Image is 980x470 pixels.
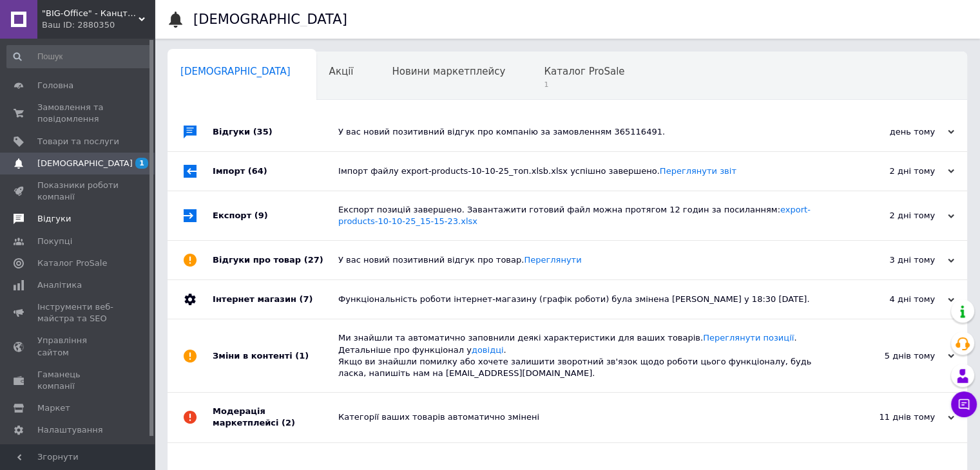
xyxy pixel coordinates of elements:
[825,210,954,221] div: 2 дні тому
[37,102,119,125] span: Замовлення та повідомлення
[825,165,954,177] div: 2 дні тому
[253,127,273,136] span: (35)
[42,8,139,19] span: "BIG-Office" - Канцтовари, рюкзаки та товари для творчості!
[37,424,103,436] span: Налаштування
[825,411,954,423] div: 11 днів тому
[703,333,794,343] a: Переглянути позиції
[825,350,954,362] div: 5 днів тому
[37,136,119,147] span: Товари та послуги
[213,191,338,240] div: Експорт
[544,80,624,89] span: 1
[37,213,71,225] span: Відгуки
[255,211,268,220] span: (9)
[295,351,309,361] span: (1)
[37,258,107,269] span: Каталог ProSale
[524,255,581,265] a: Переглянути
[37,402,70,414] span: Маркет
[37,236,72,247] span: Покупці
[282,418,295,428] span: (2)
[37,180,119,203] span: Показники роботи компанії
[544,66,624,77] span: Каталог ProSale
[213,241,338,279] div: Відгуки про товар
[825,126,954,138] div: день тому
[213,319,338,392] div: Зміни в контенті
[338,204,825,227] div: Експорт позицій завершено. Завантажити готовий файл можна протягом 12 годин за посиланням:
[338,294,825,305] div: Функціональність роботи інтернет-магазину (графік роботи) була змінена [PERSON_NAME] у 18:30 [DATE].
[37,279,82,291] span: Аналітика
[304,255,323,265] span: (27)
[193,12,347,27] h1: [DEMOGRAPHIC_DATA]
[37,158,133,169] span: [DEMOGRAPHIC_DATA]
[180,66,291,77] span: [DEMOGRAPHIC_DATA]
[248,166,267,176] span: (64)
[825,294,954,305] div: 4 дні тому
[37,80,73,91] span: Головна
[338,411,825,423] div: Категорії ваших товарів автоматично змінені
[338,165,825,177] div: Імпорт файлу export-products-10-10-25_топ.xlsb.xlsx успішно завершено.
[299,294,312,304] span: (7)
[42,19,155,31] div: Ваш ID: 2880350
[37,369,119,392] span: Гаманець компанії
[135,158,148,169] span: 1
[338,254,825,266] div: У вас новий позитивний відгук про товар.
[213,152,338,191] div: Імпорт
[6,45,152,68] input: Пошук
[951,391,977,417] button: Чат з покупцем
[660,166,736,176] a: Переглянути звіт
[37,301,119,324] span: Інструменти веб-майстра та SEO
[37,335,119,358] span: Управління сайтом
[338,205,811,226] a: export-products-10-10-25_15-15-23.xlsx
[472,345,504,355] a: довідці
[213,113,338,151] div: Відгуки
[213,280,338,319] div: Інтернет магазин
[392,66,505,77] span: Новини маркетплейсу
[825,254,954,266] div: 3 дні тому
[338,332,825,379] div: Ми знайшли та автоматично заповнили деякі характеристики для ваших товарів. . Детальніше про функ...
[329,66,354,77] span: Акції
[213,393,338,442] div: Модерація маркетплейсі
[338,126,825,138] div: У вас новий позитивний відгук про компанію за замовленням 365116491.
